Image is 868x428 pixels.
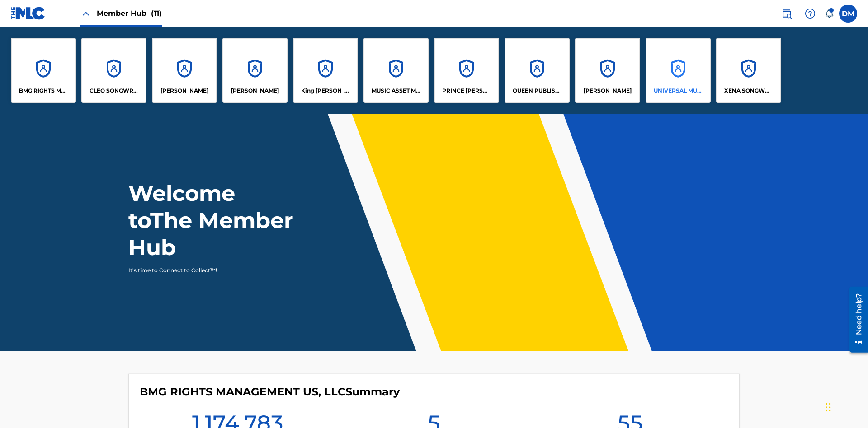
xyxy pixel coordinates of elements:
[372,87,421,95] p: MUSIC ASSET MANAGEMENT (MAM)
[823,385,868,428] iframe: Chat Widget
[801,5,819,23] div: Help
[363,38,429,103] a: AccountsMUSIC ASSET MANAGEMENT (MAM)
[716,38,781,103] a: AccountsXENA SONGWRITER
[646,38,711,103] a: AccountsUNIVERSAL MUSIC PUB GROUP
[778,5,796,23] a: Public Search
[128,266,285,274] p: It's time to Connect to Collect™!
[81,38,146,103] a: AccountsCLEO SONGWRITER
[825,9,834,18] div: Notifications
[826,394,831,421] div: Drag
[513,87,562,95] p: QUEEN PUBLISHA
[97,8,162,19] span: Member Hub
[11,38,76,103] a: AccountsBMG RIGHTS MANAGEMENT US, LLC
[805,8,816,19] img: help
[19,87,68,95] p: BMG RIGHTS MANAGEMENT US, LLC
[839,5,857,23] div: User Menu
[128,180,297,261] h1: Welcome to The Member Hub
[222,38,288,103] a: Accounts[PERSON_NAME]
[442,87,491,95] p: PRINCE MCTESTERSON
[90,87,139,95] p: CLEO SONGWRITER
[575,38,640,103] a: Accounts[PERSON_NAME]
[152,38,217,103] a: Accounts[PERSON_NAME]
[231,87,279,95] p: EYAMA MCSINGER
[781,8,792,19] img: search
[80,8,91,19] img: Close
[434,38,499,103] a: AccountsPRINCE [PERSON_NAME]
[140,385,400,399] h4: BMG RIGHTS MANAGEMENT US, LLC
[293,38,358,103] a: AccountsKing [PERSON_NAME]
[584,87,632,95] p: RONALD MCTESTERSON
[11,7,46,20] img: MLC Logo
[724,87,774,95] p: XENA SONGWRITER
[151,9,162,18] span: (11)
[505,38,570,103] a: AccountsQUEEN PUBLISHA
[654,87,703,95] p: UNIVERSAL MUSIC PUB GROUP
[843,283,868,357] iframe: Resource Center
[160,87,208,95] p: ELVIS COSTELLO
[301,87,350,95] p: King McTesterson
